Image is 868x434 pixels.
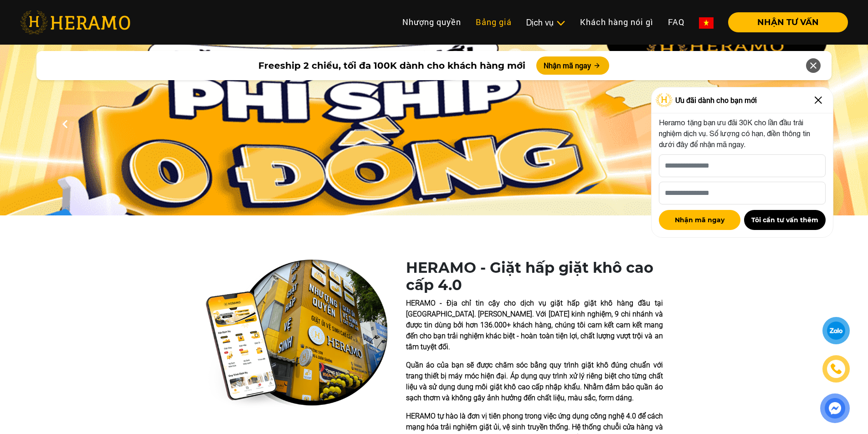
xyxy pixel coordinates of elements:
a: Khách hàng nói gì [573,12,661,32]
p: HERAMO - Địa chỉ tin cậy cho dịch vụ giặt hấp giặt khô hàng đầu tại [GEOGRAPHIC_DATA]. [PERSON_NA... [406,298,663,352]
button: 2 [430,197,439,206]
img: heramo-logo.png [20,10,130,34]
a: FAQ [661,12,692,32]
button: Nhận mã ngay [659,210,740,230]
img: Logo [656,93,673,107]
a: NHẬN TƯ VẤN [721,18,848,26]
button: Nhận mã ngay [536,56,609,75]
a: Nhượng quyền [395,12,468,32]
a: phone-icon [824,357,848,381]
p: Quần áo của bạn sẽ được chăm sóc bằng quy trình giặt khô đúng chuẩn với trang thiết bị máy móc hi... [406,360,663,403]
img: vn-flag.png [699,17,714,29]
img: phone-icon [831,364,841,374]
button: 3 [443,197,452,206]
div: Dịch vụ [526,16,565,29]
img: subToggleIcon [556,19,565,28]
span: Freeship 2 chiều, tối đa 100K dành cho khách hàng mới [258,59,525,72]
button: Tôi cần tư vấn thêm [744,210,826,230]
img: heramo-quality-banner [205,259,388,408]
img: Close [811,93,826,107]
a: Bảng giá [468,12,519,32]
h1: HERAMO - Giặt hấp giặt khô cao cấp 4.0 [406,259,663,294]
button: NHẬN TƯ VẤN [728,12,848,32]
span: Ưu đãi dành cho bạn mới [675,95,757,106]
p: Heramo tặng bạn ưu đãi 30K cho lần đầu trải nghiệm dịch vụ. Số lượng có hạn, điền thông tin dưới ... [659,117,826,150]
button: 1 [416,197,425,206]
